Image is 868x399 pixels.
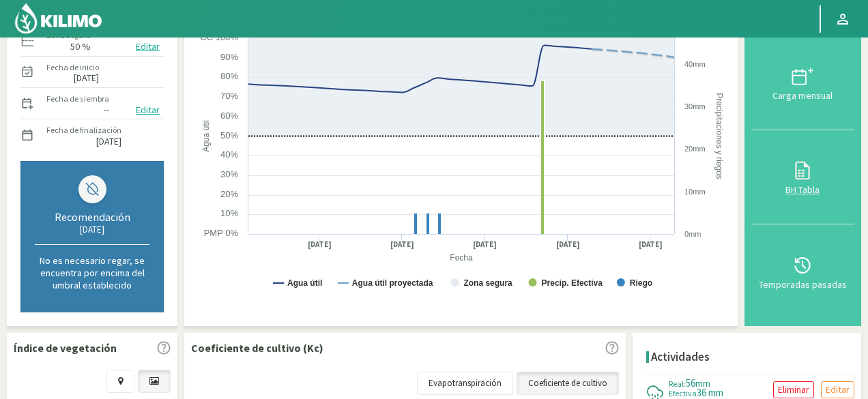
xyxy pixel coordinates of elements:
[220,189,238,199] text: 20%
[755,91,850,100] div: Carga mensual
[473,239,497,250] text: [DATE]
[751,35,854,130] button: Carga mensual
[352,278,433,288] text: Agua útil proyectada
[220,149,238,160] text: 40%
[669,388,697,398] span: Efectiva
[46,93,109,105] label: Fecha de siembra
[220,71,238,81] text: 80%
[220,208,238,218] text: 10%
[651,351,710,364] h4: Actividades
[751,130,854,225] button: BH Tabla
[821,381,854,398] button: Editar
[46,124,121,136] label: Fecha de finalización
[220,169,238,179] text: 30%
[714,93,724,179] text: Precipitaciones y riegos
[191,340,323,356] p: Coeficiente de cultivo (Kc)
[697,386,723,399] span: 36 mm
[517,372,619,395] a: Coeficiente de cultivo
[684,230,701,238] text: 0mm
[684,60,706,68] text: 40mm
[220,110,238,121] text: 60%
[14,2,103,35] img: Kilimo
[556,239,580,250] text: [DATE]
[684,102,706,110] text: 30mm
[826,382,850,398] p: Editar
[755,280,850,289] div: Temporadas pasadas
[35,224,149,235] div: [DATE]
[204,228,239,238] text: PMP 0%
[132,39,164,55] button: Editar
[751,224,854,319] button: Temporadas pasadas
[35,210,149,224] div: Recomendación
[695,377,710,389] span: mm
[220,130,238,141] text: 50%
[308,239,332,250] text: [DATE]
[630,278,652,288] text: Riego
[46,61,99,74] label: Fecha de inicio
[14,340,117,356] p: Índice de vegetación
[132,102,164,118] button: Editar
[450,253,473,263] text: Fecha
[220,91,238,101] text: 70%
[639,239,663,250] text: [DATE]
[70,42,91,51] label: 50 %
[417,372,513,395] a: Evapotranspiración
[96,137,121,146] label: [DATE]
[542,278,603,288] text: Precip. Efectiva
[686,376,695,389] span: 56
[684,188,706,196] text: 10mm
[669,379,686,389] span: Real:
[463,278,512,288] text: Zona segura
[104,105,109,114] label: --
[773,381,814,398] button: Eliminar
[755,185,850,194] div: BH Tabla
[220,52,238,62] text: 90%
[287,278,322,288] text: Agua útil
[35,254,149,291] p: No es necesario regar, se encuentra por encima del umbral establecido
[201,120,211,152] text: Agua útil
[390,239,414,250] text: [DATE]
[684,145,706,153] text: 20mm
[74,74,99,83] label: [DATE]
[778,382,809,398] p: Eliminar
